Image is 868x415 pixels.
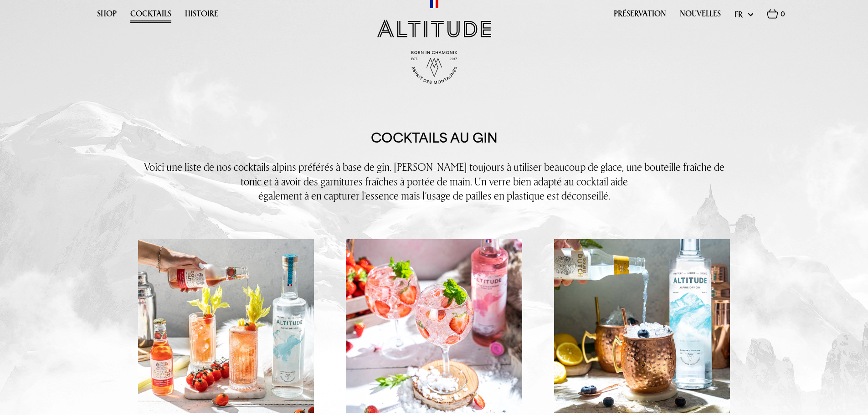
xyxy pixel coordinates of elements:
a: 0 [767,9,785,24]
h1: COCKTAILS AU GIN [371,130,498,146]
img: Basket [767,9,778,19]
a: Nouvelles [680,9,721,23]
a: Shop [97,9,117,23]
a: Histoire [185,9,218,23]
img: Altitude Gin [377,20,491,37]
a: Cocktails [130,9,171,23]
p: Voici une liste de nos cocktails alpins préférés à base de gin. [PERSON_NAME] toujours à utiliser... [138,160,730,203]
a: Préservation [614,9,666,23]
img: Born in Chamonix - Est. 2017 - Espirit des Montagnes [411,51,457,84]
